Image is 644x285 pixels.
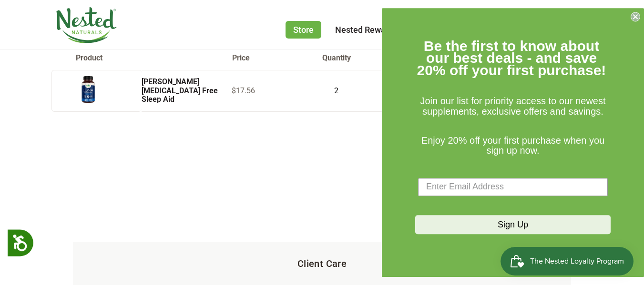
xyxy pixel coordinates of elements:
[88,257,556,270] h5: Client Care
[418,178,608,196] input: Enter Email Address
[51,53,232,63] th: Product
[421,135,604,156] span: Enjoy 20% off your first purchase when you sign up now.
[501,247,634,275] iframe: Button to open loyalty program pop-up
[415,215,611,234] button: Sign Up
[286,21,321,39] a: Store
[232,53,322,63] th: Price
[51,119,593,166] div: Total:
[55,7,117,43] img: Nested Naturals
[232,86,255,95] span: $17.56
[335,25,398,35] a: Nested Rewards
[417,38,606,78] span: Be the first to know about our best deals - and save 20% off your first purchase!
[76,74,100,105] img: LUNA Melatonin Free Sleep Aid - USA
[382,8,644,277] div: FLYOUT Form
[322,53,412,63] th: Quantity
[420,96,605,117] span: Join our list for priority access to our newest supplements, exclusive offers and savings.
[631,12,640,21] button: Close dialog
[142,77,218,104] a: [PERSON_NAME] [MEDICAL_DATA] Free Sleep Aid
